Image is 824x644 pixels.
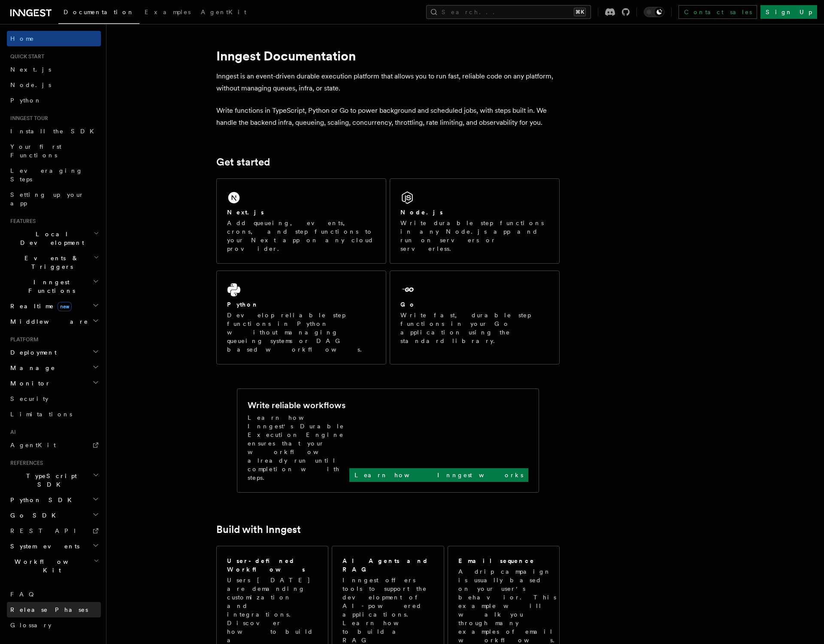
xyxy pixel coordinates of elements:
a: AgentKit [196,3,251,23]
a: Home [7,31,101,46]
span: FAQ [10,591,38,598]
a: REST API [7,523,101,539]
button: Middleware [7,314,101,329]
a: Node.js [7,77,101,93]
button: TypeScript SDK [7,468,101,492]
span: REST API [10,527,83,534]
h2: Python [227,300,259,309]
span: Features [7,218,36,225]
span: Go SDK [7,511,61,520]
p: Develop reliable step functions in Python without managing queueing systems or DAG based workflows. [227,311,376,354]
span: Home [10,34,34,43]
a: Python [7,93,101,108]
span: System events [7,542,79,551]
p: Write durable step functions in any Node.js app and run on servers or serverless. [400,219,549,253]
button: Manage [7,360,101,376]
span: Documentation [64,9,134,15]
span: Local Development [7,230,94,247]
a: Next.js [7,62,101,77]
span: Quick start [7,53,44,60]
span: Monitor [7,379,51,388]
span: AgentKit [10,442,56,448]
span: Python [10,97,42,104]
a: AgentKit [7,437,101,453]
button: Monitor [7,376,101,391]
p: Learn how Inngest's Durable Execution Engine ensures that your workflow already run until complet... [248,413,349,482]
button: Local Development [7,226,101,250]
a: Get started [216,156,270,168]
button: Search...⌘K [426,5,591,19]
span: References [7,460,43,466]
span: Examples [145,9,191,15]
h2: Go [400,300,416,309]
h2: Next.js [227,208,264,217]
span: Glossary [10,622,51,629]
a: Glossary [7,617,101,633]
span: Limitations [10,411,72,418]
span: Node.js [10,81,51,88]
button: Workflow Kit [7,554,101,578]
span: AgentKit [201,9,246,15]
a: Build with Inngest [216,524,301,536]
span: Deployment [7,348,57,357]
span: Release Phases [10,606,88,613]
span: new [58,302,72,311]
span: Security [10,395,48,402]
span: Your first Functions [10,143,61,159]
a: Your first Functions [7,139,101,163]
a: GoWrite fast, durable step functions in your Go application using the standard library. [390,271,560,364]
span: Platform [7,336,39,343]
p: Learn how Inngest works [354,471,523,479]
button: System events [7,539,101,554]
a: Setting up your app [7,187,101,211]
h1: Inngest Documentation [216,48,560,63]
span: Workflow Kit [7,557,94,575]
span: Manage [7,364,55,372]
button: Go SDK [7,508,101,523]
a: Contact sales [679,5,757,19]
span: Events & Triggers [7,254,94,271]
p: Write functions in TypeScript, Python or Go to power background and scheduled jobs, with steps bu... [216,105,560,129]
h2: AI Agents and RAG [342,557,434,574]
span: Realtime [7,302,72,310]
h2: Write reliable workflows [248,399,345,411]
a: Install the SDK [7,123,101,139]
button: Deployment [7,345,101,360]
h2: User-defined Workflows [227,557,318,574]
h2: Node.js [400,208,443,217]
button: Toggle dark mode [644,7,664,17]
button: Inngest Functions [7,274,101,298]
span: TypeScript SDK [7,472,93,489]
span: Middleware [7,317,88,326]
span: Install the SDK [10,128,99,135]
span: AI [7,429,16,436]
a: Sign Up [760,5,817,19]
a: Release Phases [7,602,101,617]
h2: Email sequence [458,557,535,565]
span: Python SDK [7,496,77,504]
button: Events & Triggers [7,250,101,274]
kbd: ⌘K [574,8,586,16]
span: Inngest Functions [7,278,93,295]
span: Leveraging Steps [10,167,83,183]
a: PythonDevelop reliable step functions in Python without managing queueing systems or DAG based wo... [216,271,386,364]
span: Next.js [10,66,51,73]
a: Next.jsAdd queueing, events, crons, and step functions to your Next app on any cloud provider. [216,178,386,264]
p: Write fast, durable step functions in your Go application using the standard library. [400,311,549,345]
a: Security [7,391,101,406]
p: Inngest is an event-driven durable execution platform that allows you to run fast, reliable code ... [216,70,560,94]
a: Node.jsWrite durable step functions in any Node.js app and run on servers or serverless. [390,178,560,264]
a: Learn how Inngest works [349,468,528,482]
a: Documentation [58,3,139,24]
a: Examples [139,3,196,23]
button: Python SDK [7,492,101,508]
a: Leveraging Steps [7,163,101,187]
span: Setting up your app [10,191,84,207]
p: Add queueing, events, crons, and step functions to your Next app on any cloud provider. [227,219,376,253]
span: Inngest tour [7,115,48,122]
a: Limitations [7,406,101,422]
button: Realtimenew [7,298,101,314]
a: FAQ [7,587,101,602]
